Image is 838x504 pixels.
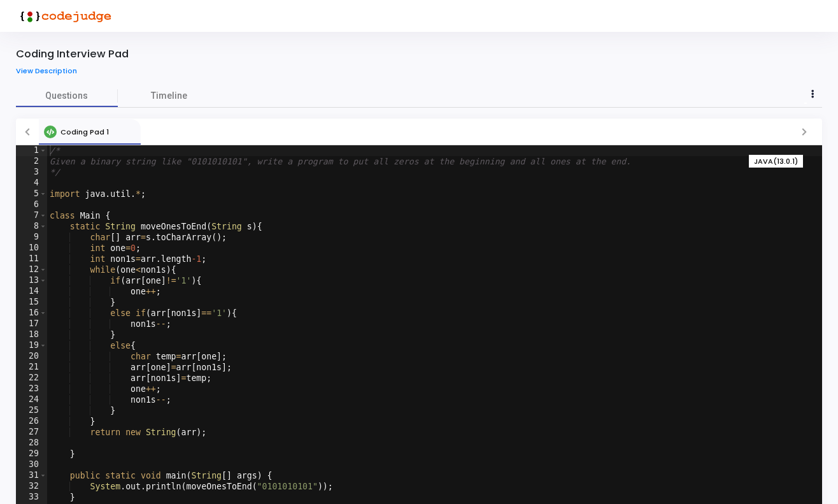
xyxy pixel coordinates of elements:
div: 3 [16,167,47,178]
div: 28 [16,438,47,449]
div: 1 [16,145,47,156]
div: 16 [16,308,47,319]
div: 23 [16,384,47,394]
div: 25 [16,405,47,416]
div: 8 [16,221,47,232]
div: 29 [16,449,47,459]
span: JAVA(13.0.1) [754,156,798,167]
div: 2 [16,156,47,167]
div: 26 [16,416,47,427]
div: 20 [16,351,47,362]
div: 14 [16,286,47,297]
div: 31 [16,470,47,481]
a: View Description [16,67,87,75]
div: 12 [16,264,47,275]
div: 21 [16,362,47,373]
div: 17 [16,319,47,329]
div: Coding Interview Pad [16,48,129,61]
div: 9 [16,232,47,243]
div: 15 [16,297,47,308]
div: 27 [16,427,47,438]
div: 6 [16,199,47,210]
img: logo [16,3,111,29]
div: 32 [16,481,47,492]
span: Questions [16,89,118,103]
div: 10 [16,243,47,254]
div: 11 [16,254,47,264]
div: 7 [16,210,47,221]
div: 30 [16,459,47,470]
div: 4 [16,178,47,189]
div: 24 [16,394,47,405]
div: 19 [16,340,47,351]
div: 18 [16,329,47,340]
div: 13 [16,275,47,286]
div: 5 [16,189,47,199]
span: Coding Pad 1 [60,127,109,137]
div: 33 [16,492,47,503]
div: 22 [16,373,47,384]
span: Timeline [151,89,187,103]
